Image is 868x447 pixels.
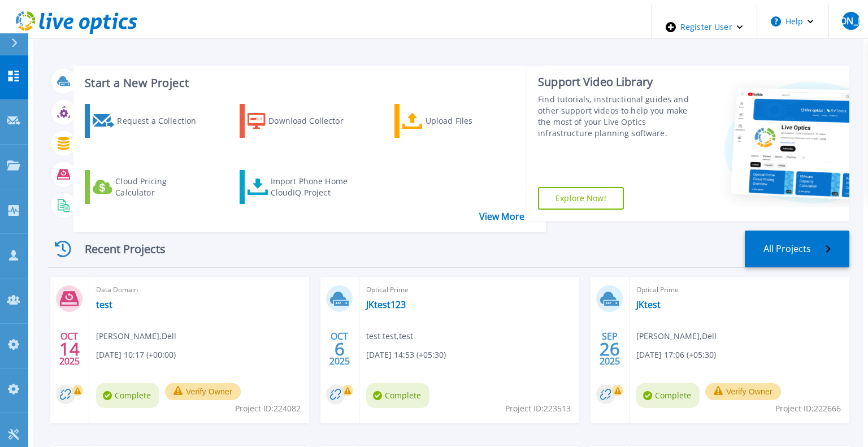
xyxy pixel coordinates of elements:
span: [PERSON_NAME] , Dell [96,330,176,342]
h3: Start a New Project [85,77,531,89]
a: All Projects [745,231,849,267]
a: View More [479,211,532,222]
span: Project ID: 224082 [235,402,301,415]
a: test [96,299,112,310]
a: Cloud Pricing Calculator [85,170,222,204]
div: Import Phone Home CloudIQ Project [271,173,361,201]
span: Optical Prime [636,284,843,296]
span: [DATE] 10:17 (+00:00) [96,349,176,361]
a: Request a Collection [85,104,222,138]
div: Find tutorials, instructional guides and other support videos to help you make the most of your L... [538,94,700,139]
div: Download Collector [268,107,359,135]
span: 6 [335,344,345,354]
div: Support Video Library [538,75,700,89]
button: Verify Owner [705,383,781,400]
span: Complete [366,383,429,408]
button: Verify Owner [165,383,241,400]
span: Complete [636,383,700,408]
div: OCT 2025 [329,328,350,370]
div: OCT 2025 [59,328,80,370]
span: Optical Prime [366,284,572,296]
div: Request a Collection [117,107,207,135]
span: Data Domain [96,284,302,296]
a: Download Collector [240,104,376,138]
div: Recent Projects [48,235,184,263]
div: Cloud Pricing Calculator [115,173,206,201]
span: Project ID: 223513 [505,402,571,415]
span: 26 [600,344,620,354]
button: Help [757,5,828,38]
span: 14 [59,344,80,354]
div: Upload Files [426,107,516,135]
span: [DATE] 14:53 (+05:30) [366,349,446,361]
div: Register User [652,5,757,50]
div: SEP 2025 [599,328,620,370]
span: Project ID: 222666 [775,402,841,415]
span: [DATE] 17:06 (+05:30) [636,349,716,361]
a: JKtest [636,299,661,310]
a: JKtest123 [366,299,406,310]
span: test test , test [366,330,413,342]
a: Explore Now! [538,187,624,210]
span: [PERSON_NAME] , Dell [636,330,717,342]
a: Upload Files [394,104,531,138]
span: Complete [96,383,159,408]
